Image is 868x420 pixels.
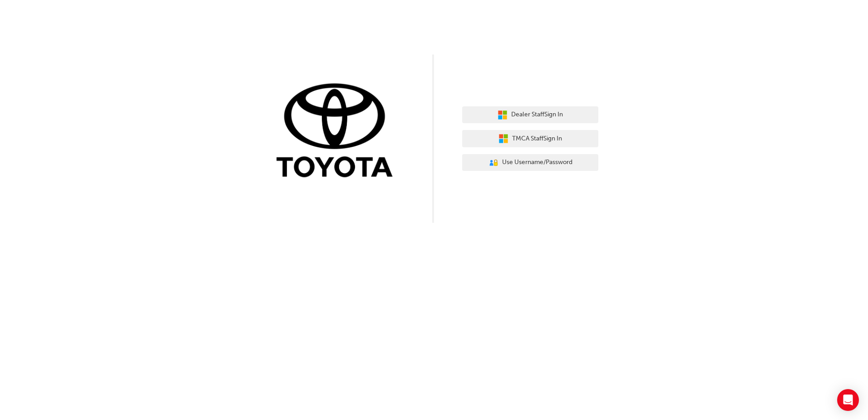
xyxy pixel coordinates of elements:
span: Use Username/Password [502,157,572,168]
img: Trak [270,81,406,182]
span: TMCA Staff Sign In [512,134,562,144]
div: Open Intercom Messenger [837,389,859,411]
button: Use Username/Password [462,154,598,171]
button: TMCA StaffSign In [462,130,598,147]
span: Dealer Staff Sign In [511,110,563,120]
button: Dealer StaffSign In [462,106,598,124]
